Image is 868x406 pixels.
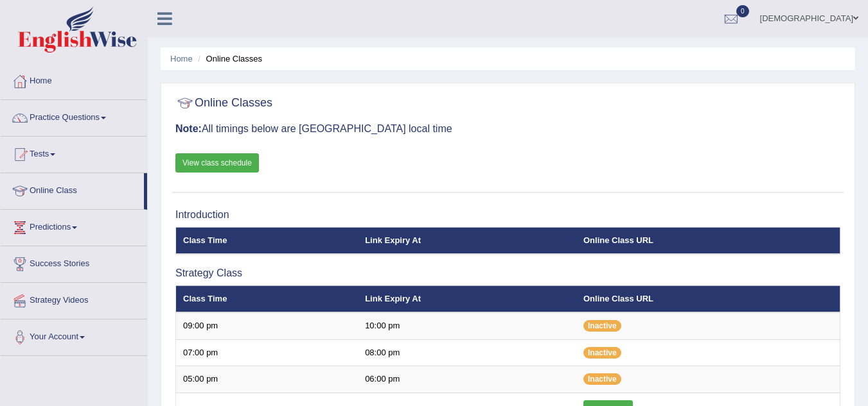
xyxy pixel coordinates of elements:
[358,285,576,312] th: Link Expiry At
[736,5,749,17] span: 0
[358,366,576,393] td: 06:00 pm
[583,347,621,359] span: Inactive
[1,246,147,278] a: Success Stories
[358,227,576,254] th: Link Expiry At
[176,339,359,366] td: 07:00 pm
[176,285,359,312] th: Class Time
[175,123,202,134] b: Note:
[1,210,147,242] a: Predictions
[175,209,840,221] h3: Introduction
[1,173,144,205] a: Online Class
[175,123,840,135] h3: All timings below are [GEOGRAPHIC_DATA] local time
[576,227,840,254] th: Online Class URL
[1,283,147,315] a: Strategy Videos
[583,320,621,332] span: Inactive
[176,366,359,393] td: 05:00 pm
[358,312,576,339] td: 10:00 pm
[1,319,147,351] a: Your Account
[175,153,259,173] a: View class schedule
[176,312,359,339] td: 09:00 pm
[1,137,147,169] a: Tests
[358,339,576,366] td: 08:00 pm
[195,53,262,65] li: Online Classes
[175,267,840,279] h3: Strategy Class
[576,285,840,312] th: Online Class URL
[583,373,621,385] span: Inactive
[1,100,147,132] a: Practice Questions
[176,227,359,254] th: Class Time
[170,54,193,63] a: Home
[1,63,147,96] a: Home
[175,94,272,113] h2: Online Classes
